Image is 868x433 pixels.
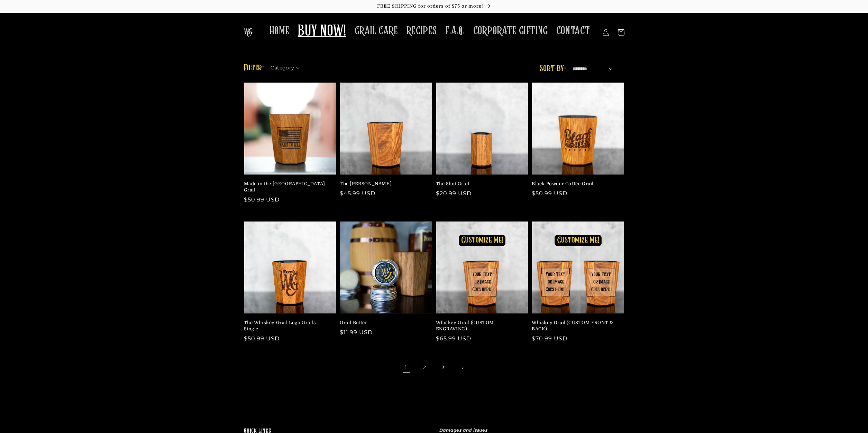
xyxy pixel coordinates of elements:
[244,320,332,332] a: The Whiskey Grail Logo Grails - Single
[244,360,624,375] nav: Pagination
[340,320,428,326] a: Grail Butter
[532,181,620,187] a: Black Powder Coffee Grail
[7,3,861,9] p: FREE SHIPPING for orders of $75 or more!
[552,20,594,42] a: CONTACT
[271,63,304,70] summary: Category
[269,24,290,38] span: HOME
[355,24,398,38] span: GRAIL CARE
[436,320,524,332] a: Whiskey Grail (CUSTOM ENGRAVING)
[439,427,488,433] strong: Damages and issues
[417,360,432,375] a: Page 2
[340,181,428,187] a: The [PERSON_NAME]
[455,360,470,375] a: Next page
[532,320,620,332] a: Whiskey Grail (CUSTOM FRONT & BACK)
[540,65,566,73] label: Sort by:
[556,24,590,38] span: CONTACT
[244,28,253,37] img: The Whiskey Grail
[294,18,350,45] a: BUY NOW!
[406,24,437,38] span: RECIPES
[436,181,524,187] a: The Shot Grail
[441,20,469,42] a: F.A.Q.
[402,20,441,42] a: RECIPES
[399,360,414,375] span: Page 1
[350,20,402,42] a: GRAIL CARE
[436,360,451,375] a: Page 3
[473,24,548,38] span: CORPORATE GIFTING
[265,20,294,42] a: HOME
[244,62,264,74] h2: Filter:
[298,22,346,41] span: BUY NOW!
[469,20,552,42] a: CORPORATE GIFTING
[271,64,294,72] span: Category
[445,24,465,38] span: F.A.Q.
[244,181,332,193] a: Made in the [GEOGRAPHIC_DATA] Grail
